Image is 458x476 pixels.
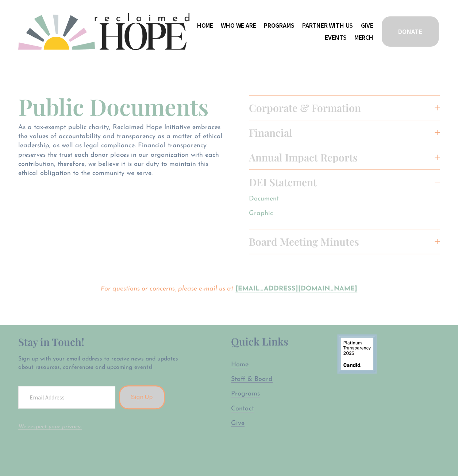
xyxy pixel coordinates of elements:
[231,361,249,368] span: Home
[249,194,440,229] div: DEI Statement
[337,334,377,374] img: 9878580
[249,101,435,114] span: Corporate & Formation
[18,355,192,371] p: Sign up with your email address to receive news and updates about resources, conferences and upco...
[302,20,353,31] a: folder dropdown
[221,20,256,31] a: folder dropdown
[249,235,435,248] span: Board Meeting Minutes
[264,20,295,31] span: Programs
[249,126,435,139] span: Financial
[361,20,373,31] a: Give
[249,120,440,145] button: Financial
[221,20,256,31] span: Who We Are
[18,124,225,177] span: As a tax-exempt public charity, Reclaimed Hope Initiative embraces the values of accountability a...
[231,420,245,427] span: Give
[249,229,440,254] button: Board Meeting Minutes
[249,170,440,194] button: DEI Statement
[231,375,273,384] a: Staff & Board
[231,390,260,397] span: Programs
[249,95,440,120] button: Corporate & Formation
[354,32,373,43] a: Merch
[18,386,115,409] input: Email Address
[231,360,249,369] a: Home
[18,334,192,350] h2: Stay in Touch!
[18,424,82,430] a: We respect your privacy.
[381,15,440,48] a: DONATE
[249,210,273,217] a: Graphic
[325,32,346,43] a: Events
[264,20,295,31] a: folder dropdown
[197,20,213,31] a: Home
[249,151,435,164] span: Annual Impact Reports
[231,335,288,348] span: Quick Links
[231,405,254,412] span: Contact
[231,419,245,428] a: Give
[249,195,279,202] a: Document
[101,285,233,292] em: For questions or concerns, please e-mail us at
[249,175,435,189] span: DEI Statement
[18,91,209,122] span: Public Documents
[231,389,260,398] a: Programs
[235,285,357,292] a: [EMAIL_ADDRESS][DOMAIN_NAME]
[302,20,353,31] span: Partner With Us
[18,13,189,50] img: Reclaimed Hope Initiative
[131,394,153,401] span: Sign Up
[231,404,254,413] a: Contact
[249,145,440,169] button: Annual Impact Reports
[119,385,165,409] button: Sign Up
[231,376,273,383] span: Staff & Board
